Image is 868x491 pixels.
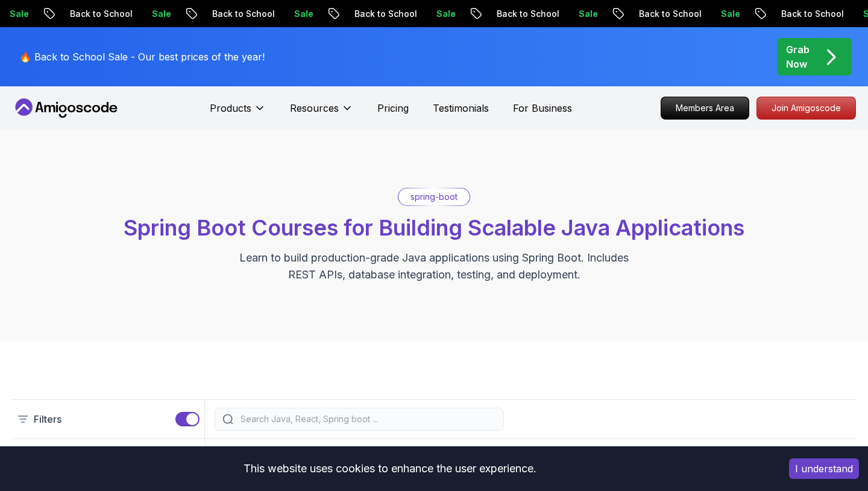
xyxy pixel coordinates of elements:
p: Learn to build production-grade Java applications using Spring Boot. Includes REST APIs, database... [231,249,637,283]
p: Members Area [661,97,749,119]
p: 🔥 Back to School Sale - Our best prices of the year! [19,50,265,64]
p: Back to School [344,8,426,20]
a: For Business [513,101,572,115]
p: Sale [710,8,749,20]
div: This website uses cookies to enhance the user experience. [9,455,771,482]
p: spring-boot [410,191,458,203]
a: Members Area [661,97,749,120]
a: Pricing [377,101,409,115]
p: Grab Now [786,42,810,71]
p: Sale [141,8,180,20]
button: Resources [290,101,353,125]
p: Back to School [59,8,141,20]
p: Sale [426,8,464,20]
a: Testimonials [433,101,489,115]
a: Join Amigoscode [756,97,856,120]
input: Search Java, React, Spring boot ... [238,413,496,425]
p: Sale [283,8,322,20]
button: Accept cookies [789,458,859,479]
p: Products [210,101,251,115]
p: Filters [34,412,61,426]
p: Sale [568,8,606,20]
p: Back to School [486,8,568,20]
p: Back to School [628,8,710,20]
p: Back to School [201,8,283,20]
button: Products [210,101,266,125]
p: Resources [290,101,339,115]
span: Spring Boot Courses for Building Scalable Java Applications [124,214,744,241]
p: Back to School [770,8,852,20]
p: Join Amigoscode [757,97,855,119]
